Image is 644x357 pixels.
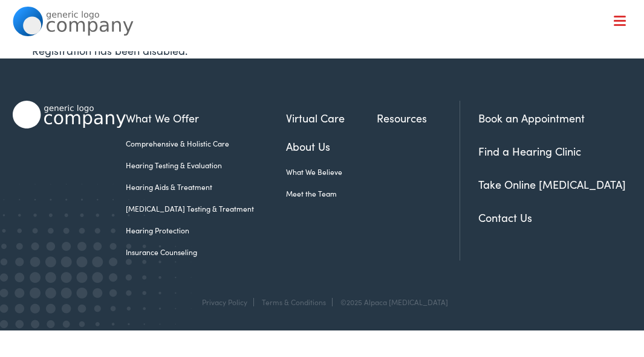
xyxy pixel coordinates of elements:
[286,138,377,154] a: About Us
[334,298,448,306] div: ©2025 Alpaca [MEDICAL_DATA]
[478,177,626,192] a: Take Online [MEDICAL_DATA]
[126,203,286,214] a: [MEDICAL_DATA] Testing & Treatment
[126,247,286,257] a: Insurance Counseling
[478,110,585,125] a: Book an Appointment
[13,101,125,128] img: Alpaca Audiology
[126,110,286,126] a: What We Offer
[286,166,377,177] a: What We Believe
[202,297,247,307] a: Privacy Policy
[377,110,459,126] a: Resources
[126,182,286,192] a: Hearing Aids & Treatment
[286,188,377,199] a: Meet the Team
[126,225,286,236] a: Hearing Protection
[286,110,377,126] a: Virtual Care
[126,138,286,149] a: Comprehensive & Holistic Care
[262,297,326,307] a: Terms & Conditions
[126,160,286,171] a: Hearing Testing & Evaluation
[478,210,532,225] a: Contact Us
[22,48,631,86] a: What We Offer
[478,144,581,159] a: Find a Hearing Clinic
